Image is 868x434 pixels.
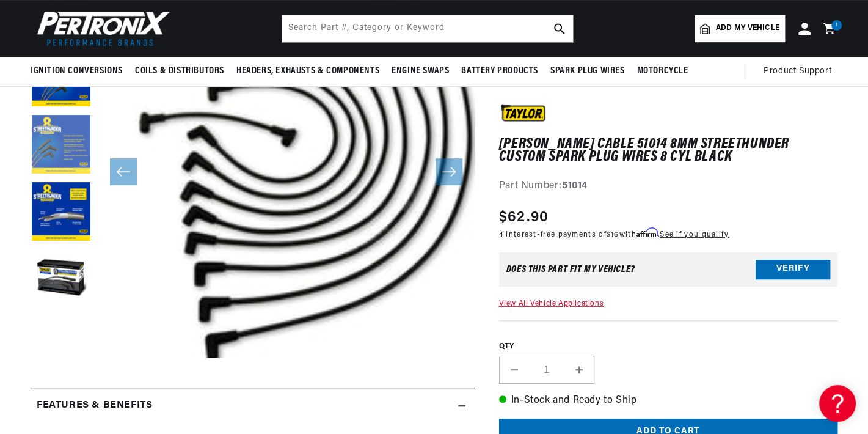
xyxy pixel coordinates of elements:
button: search button [546,15,573,42]
input: Search Part #, Category or Keyword [282,15,573,42]
a: Add my vehicle [695,15,785,42]
span: Spark Plug Wires [550,65,625,78]
summary: Features & Benefits [31,388,475,424]
span: Ignition Conversions [31,65,123,78]
p: 4 interest-free payments of with . [499,229,729,240]
summary: Spark Plug Wires [544,57,631,86]
span: 1 [836,20,838,31]
button: Load image 4 in gallery view [31,182,92,243]
a: View All Vehicle Applications [499,300,604,307]
div: Part Number: [499,178,837,194]
label: QTY [499,342,837,352]
button: Verify [756,260,830,279]
summary: Product Support [764,57,837,86]
span: Engine Swaps [392,65,449,78]
span: Product Support [764,65,831,78]
h1: [PERSON_NAME] Cable 51014 8mm Streethunder Custom Spark Plug Wires 8 cyl black [499,139,837,164]
p: In-Stock and Ready to Ship [499,393,837,409]
span: Motorcycle [636,65,688,78]
summary: Headers, Exhausts & Components [230,57,385,86]
summary: Engine Swaps [385,57,455,86]
span: Add my vehicle [716,23,779,34]
button: Load image 3 in gallery view [31,115,92,176]
img: Pertronix [31,7,171,50]
button: Load image 5 in gallery view [31,249,92,311]
span: Headers, Exhausts & Components [236,65,379,78]
button: Slide right [436,158,462,185]
span: Coils & Distributors [135,65,224,78]
div: Does This part fit My vehicle? [506,265,635,274]
summary: Coils & Distributors [129,57,230,86]
strong: 51014 [562,181,588,191]
button: Slide left [110,158,137,185]
summary: Battery Products [455,57,544,86]
span: $62.90 [499,207,549,229]
summary: Ignition Conversions [31,57,129,86]
a: See if you qualify - Learn more about Affirm Financing (opens in modal) [660,231,729,238]
span: Battery Products [461,65,538,78]
h2: Features & Benefits [37,398,152,414]
span: Affirm [636,228,658,237]
summary: Motorcycle [630,57,694,86]
span: $16 [607,231,619,238]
